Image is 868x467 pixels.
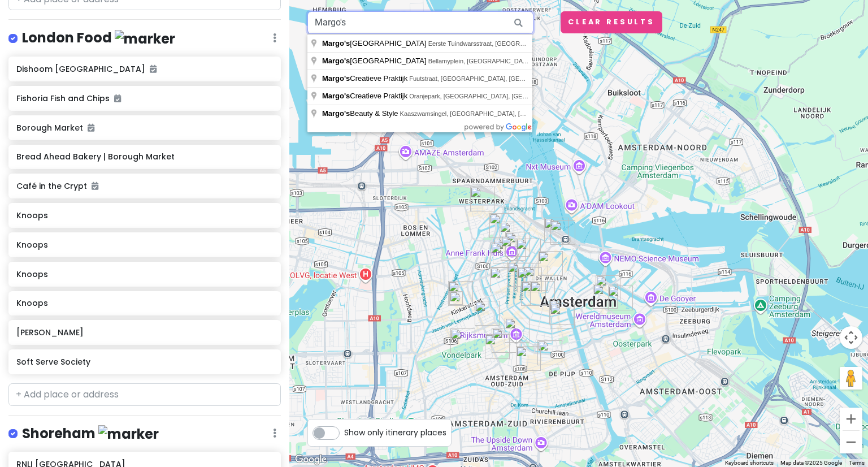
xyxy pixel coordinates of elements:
[22,425,159,443] h4: Shoreham
[16,181,272,191] h6: Café in the Crypt
[840,408,862,430] button: Zoom in
[322,74,409,83] span: Creatieve Praktijk
[150,65,157,73] i: Added to itinerary
[292,452,329,467] a: Open this area in Google Maps (opens a new window)
[840,367,862,390] button: Drag Pegman onto the map to open Street View
[322,57,350,65] span: Margo's
[16,93,272,103] h6: Fishoria Fish and Chips
[840,326,862,349] button: Map camera controls
[322,39,428,47] span: [GEOGRAPHIC_DATA]
[540,213,574,247] div: Lovers Canal Cruises Amsterdam
[488,234,522,268] div: Box Sociaal Jordaan
[98,425,159,443] img: marker
[400,110,583,117] span: Kaaszwamsingel, [GEOGRAPHIC_DATA], [GEOGRAPHIC_DATA]
[545,299,579,333] div: Rain Couture Amsterdam
[16,269,272,279] h6: Knoops
[495,217,529,251] div: Margo's Amsterdam
[428,40,628,47] span: Eerste Tuindwarsstraat, [GEOGRAPHIC_DATA], [GEOGRAPHIC_DATA]
[588,279,622,313] div: Box Sociaal
[513,263,546,297] div: Kantjil & De Tijger
[511,234,545,268] div: Pat's Poffertjes Oude Leliestraat
[561,11,662,33] button: Clear Results
[485,209,519,243] div: Linden Hotel
[500,313,534,347] div: Rijksmuseum
[486,238,520,272] div: Jordaan
[22,29,175,47] h4: London Food
[409,93,576,100] span: Oranjepark, [GEOGRAPHIC_DATA], [GEOGRAPHIC_DATA]
[501,227,535,261] div: Amsterdam Boat Experience B.V.
[344,426,446,439] span: Show only itinerary places
[322,109,400,118] span: Beauty & Style
[533,336,567,370] div: Rudi’s Original Stroopwafels | Albert Cuyp Markt Amsterdam
[16,357,272,367] h6: Soft Serve Society
[604,281,637,315] div: ARTIS
[446,324,480,358] div: Vondelpark
[16,327,272,338] h6: [PERSON_NAME]
[16,64,272,74] h6: Dishoom [GEOGRAPHIC_DATA]
[16,298,272,308] h6: Knoops
[115,30,175,47] img: marker
[503,257,537,291] div: Negen Straatjes
[322,92,409,100] span: Creatieve Praktijk
[322,57,428,65] span: [GEOGRAPHIC_DATA]
[16,240,272,250] h6: Knoops
[533,247,567,280] div: Wynand Fockink Proeflokaal and Spirits
[517,276,550,310] div: Sampurna
[780,460,842,466] span: Map data ©2025 Google
[8,383,281,406] input: + Add place or address
[591,271,625,305] div: Verzetsmuseum Amsterdam - Museum of WWII Resistance
[16,210,272,220] h6: Knoops
[88,124,94,132] i: Added to itinerary
[485,263,519,297] div: Pazzi Jordaan
[487,323,521,357] div: Van Gogh Museum
[409,75,574,82] span: Fuutstraat, [GEOGRAPHIC_DATA], [GEOGRAPHIC_DATA]
[545,295,579,329] div: Tujuh Maret
[546,215,580,249] div: Captain Jack Amsterdam - Central Station
[496,231,530,265] div: Anne Frank House
[511,341,545,375] div: Pazzi De Pijp
[466,182,500,216] div: Pazzi Westerpark
[307,11,533,34] input: Search a place
[322,39,350,47] span: Margo's
[322,92,350,100] span: Margo's
[725,459,774,467] button: Keyboard shortcuts
[322,109,350,118] span: Margo's
[840,431,862,453] button: Zoom out
[480,330,514,364] div: Chimney Cake Bakery & Café
[322,74,350,83] span: Margo's
[470,296,504,330] div: Kartika
[444,276,478,310] div: Foodhallen
[16,123,272,133] h6: Borough Market
[292,452,329,467] img: Google
[526,276,559,310] div: Flower Market
[849,460,865,466] a: Terms (opens in new tab)
[92,182,98,190] i: Added to itinerary
[428,58,600,64] span: Bellamyplein, [GEOGRAPHIC_DATA], [GEOGRAPHIC_DATA]
[16,152,272,162] h6: Bread Ahead Bakery | Borough Market
[519,261,553,295] div: The Racing Store Amsterdam - Formule 1 Merchandise Shop
[114,94,121,102] i: Added to itinerary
